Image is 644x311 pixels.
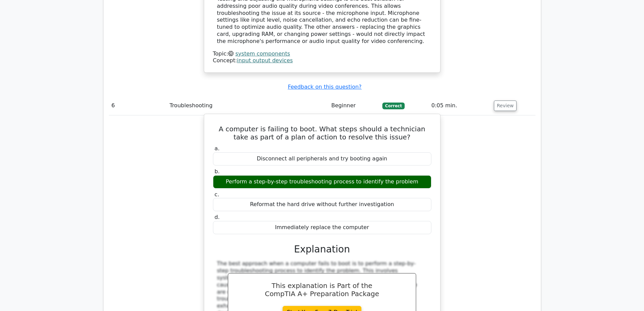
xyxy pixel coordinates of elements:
[109,96,167,115] td: 6
[329,96,380,115] td: Beginner
[212,125,432,141] h5: A computer is failing to boot. What steps should a technician take as part of a plan of action to...
[235,50,290,57] a: system components
[215,145,220,152] span: a.
[213,57,431,64] div: Concept:
[213,198,431,211] div: Reformat the hard drive without further investigation
[213,50,431,58] div: Topic:
[213,152,431,165] div: Disconnect all peripherals and try booting again
[382,103,404,109] span: Correct
[215,191,219,198] span: c.
[213,221,431,234] div: Immediately replace the computer
[217,244,427,255] h3: Explanation
[215,168,220,175] span: b.
[213,175,431,188] div: Perform a step-by-step troubleshooting process to identify the problem
[215,214,220,220] span: d.
[237,57,293,64] a: input output devices
[429,96,491,115] td: 0:05 min.
[494,101,517,111] button: Review
[288,84,361,90] a: Feedback on this question?
[167,96,329,115] td: Troubleshooting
